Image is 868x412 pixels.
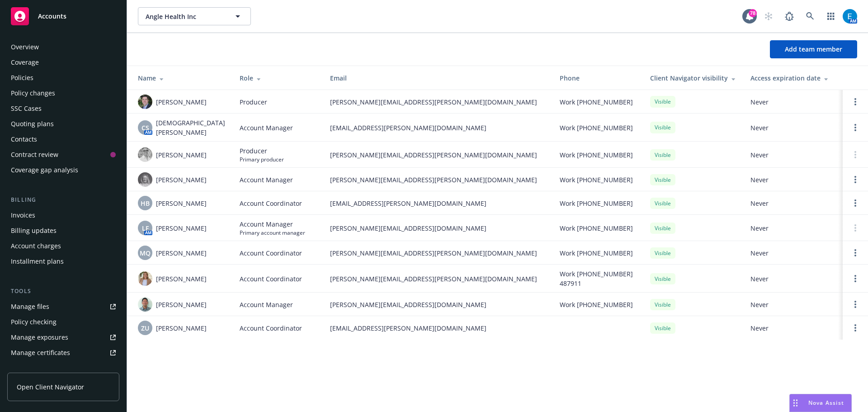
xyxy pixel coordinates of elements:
span: Work [PHONE_NUMBER] [560,150,633,160]
span: [PERSON_NAME] [156,323,207,333]
img: photo [138,95,152,109]
a: Billing updates [7,223,119,238]
span: ZU [141,323,149,333]
a: Policy checking [7,315,119,329]
span: Account Manager [240,300,293,309]
a: Report a Bug [780,7,798,25]
span: Account Coordinator [240,323,302,333]
div: Visible [650,299,675,310]
span: [EMAIL_ADDRESS][PERSON_NAME][DOMAIN_NAME] [330,199,545,208]
div: Visible [650,273,675,284]
div: Installment plans [11,254,64,269]
a: Coverage [7,55,119,70]
button: Angle Health Inc [138,7,251,25]
span: Account Manager [240,175,293,185]
span: Never [750,97,835,107]
a: Open options [850,299,861,310]
span: Work [PHONE_NUMBER] [560,199,633,208]
span: Account Manager [240,219,305,229]
span: [PERSON_NAME] [156,248,207,258]
div: Manage certificates [11,346,70,360]
span: Account Coordinator [240,274,302,284]
div: Coverage gap analysis [11,163,78,177]
span: [PERSON_NAME][EMAIL_ADDRESS][PERSON_NAME][DOMAIN_NAME] [330,175,545,185]
span: Work [PHONE_NUMBER] [560,248,633,258]
div: Invoices [11,208,35,223]
a: Manage files [7,299,119,314]
div: Visible [650,223,675,234]
a: Quoting plans [7,117,119,131]
button: Nova Assist [789,394,852,412]
div: Visible [650,322,675,334]
a: Manage exposures [7,330,119,345]
a: Manage certificates [7,346,119,360]
a: Contacts [7,132,119,147]
a: Policy changes [7,86,119,100]
div: Policy changes [11,86,55,100]
div: Tools [7,287,119,296]
span: Account Coordinator [240,199,302,208]
span: Primary account manager [240,229,305,237]
span: [PERSON_NAME] [156,97,207,107]
div: Billing [7,195,119,204]
div: Drag to move [790,394,801,412]
a: Open options [850,96,861,107]
a: Installment plans [7,254,119,269]
span: Work [PHONE_NUMBER] 487911 [560,269,636,288]
span: [EMAIL_ADDRESS][PERSON_NAME][DOMAIN_NAME] [330,323,545,333]
div: Visible [650,96,675,107]
span: HB [141,199,150,208]
span: Account Manager [240,123,293,133]
a: Start snowing [759,7,778,25]
a: Contract review [7,147,119,162]
span: Account Coordinator [240,248,302,258]
span: LF [142,223,149,233]
img: photo [138,172,152,187]
a: Overview [7,40,119,54]
div: Email [330,73,545,83]
div: Client Navigator visibility [650,73,736,83]
img: photo [138,271,152,286]
div: Manage files [11,299,49,314]
div: Contacts [11,132,37,147]
span: Producer [240,97,267,107]
span: [PERSON_NAME] [156,274,207,284]
span: [PERSON_NAME][EMAIL_ADDRESS][PERSON_NAME][DOMAIN_NAME] [330,97,545,107]
span: Work [PHONE_NUMBER] [560,123,633,133]
span: CS [142,123,149,133]
span: Never [750,199,835,208]
span: Producer [240,146,284,156]
img: photo [843,9,857,24]
span: [PERSON_NAME][EMAIL_ADDRESS][PERSON_NAME][DOMAIN_NAME] [330,150,545,160]
span: [PERSON_NAME] [156,199,207,208]
span: [PERSON_NAME][EMAIL_ADDRESS][DOMAIN_NAME] [330,223,545,233]
div: SSC Cases [11,101,42,116]
span: Never [750,175,835,185]
div: Access expiration date [750,73,835,83]
a: Policies [7,71,119,85]
span: [DEMOGRAPHIC_DATA][PERSON_NAME] [156,118,225,137]
a: Open options [850,273,861,284]
span: Never [750,323,835,333]
span: [PERSON_NAME][EMAIL_ADDRESS][DOMAIN_NAME] [330,300,545,309]
a: Manage claims [7,361,119,375]
a: Switch app [822,7,840,25]
div: Visible [650,122,675,133]
a: Coverage gap analysis [7,163,119,177]
img: photo [138,147,152,162]
button: Add team member [770,40,857,58]
div: Quoting plans [11,117,54,131]
span: [PERSON_NAME] [156,300,207,309]
a: Open options [850,322,861,333]
div: Phone [560,73,636,83]
a: Search [801,7,819,25]
div: Policy checking [11,315,57,329]
span: [PERSON_NAME][EMAIL_ADDRESS][PERSON_NAME][DOMAIN_NAME] [330,274,545,284]
span: [PERSON_NAME] [156,175,207,185]
a: SSC Cases [7,101,119,116]
span: Never [750,274,835,284]
span: Work [PHONE_NUMBER] [560,223,633,233]
span: [PERSON_NAME] [156,223,207,233]
span: Primary producer [240,156,284,163]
